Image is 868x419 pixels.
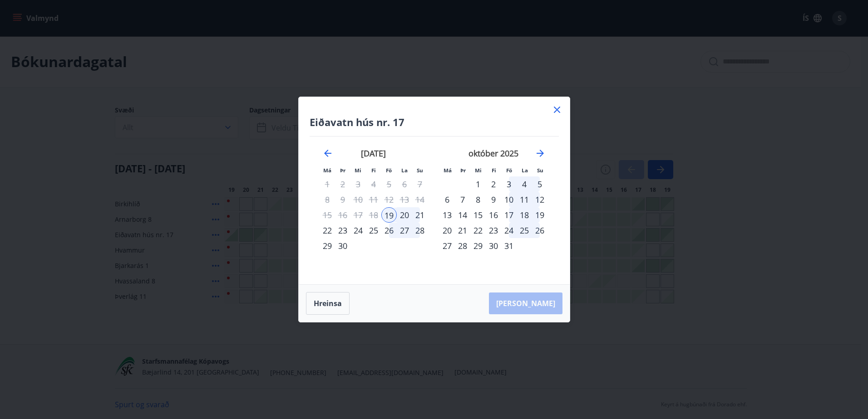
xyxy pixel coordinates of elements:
[381,207,397,223] td: Selected as start date. föstudagur, 19. september 2025
[455,207,470,223] td: Choose þriðjudagur, 14. október 2025 as your check-out date. It’s available.
[532,223,547,238] td: Choose sunnudagur, 26. október 2025 as your check-out date. It’s available.
[381,223,397,238] div: 26
[486,223,501,238] td: Choose fimmtudagur, 23. október 2025 as your check-out date. It’s available.
[350,223,366,238] td: Choose miðvikudagur, 24. september 2025 as your check-out date. It’s available.
[517,192,532,207] td: Choose laugardagur, 11. október 2025 as your check-out date. It’s available.
[350,192,366,207] td: Not available. miðvikudagur, 10. september 2025
[532,176,547,192] td: Choose sunnudagur, 5. október 2025 as your check-out date. It’s available.
[320,238,335,253] td: Choose mánudagur, 29. september 2025 as your check-out date. It’s available.
[486,238,501,253] div: 30
[397,192,412,207] td: Not available. laugardagur, 13. september 2025
[517,192,532,207] div: 11
[501,176,517,192] td: Choose föstudagur, 3. október 2025 as your check-out date. It’s available.
[350,176,366,192] td: Not available. miðvikudagur, 3. september 2025
[501,207,517,223] td: Choose föstudagur, 17. október 2025 as your check-out date. It’s available.
[486,176,501,192] td: Choose fimmtudagur, 2. október 2025 as your check-out date. It’s available.
[417,167,423,174] small: Su
[412,223,428,238] td: Choose sunnudagur, 28. september 2025 as your check-out date. It’s available.
[340,167,345,174] small: Þr
[501,192,517,207] td: Choose föstudagur, 10. október 2025 as your check-out date. It’s available.
[366,192,381,207] td: Not available. fimmtudagur, 11. september 2025
[470,223,486,238] div: 22
[537,167,543,174] small: Su
[501,238,517,253] td: Choose föstudagur, 31. október 2025 as your check-out date. It’s available.
[335,207,350,223] td: Not available. þriðjudagur, 16. september 2025
[532,207,547,223] td: Choose sunnudagur, 19. október 2025 as your check-out date. It’s available.
[397,207,412,223] td: Choose laugardagur, 20. september 2025 as your check-out date. It’s available.
[470,223,486,238] td: Choose miðvikudagur, 22. október 2025 as your check-out date. It’s available.
[470,238,486,253] div: 29
[381,223,397,238] td: Choose föstudagur, 26. september 2025 as your check-out date. It’s available.
[310,136,559,273] div: Calendar
[371,167,376,174] small: Fi
[322,148,333,159] div: Move backward to switch to the previous month.
[501,207,517,223] div: 17
[486,192,501,207] td: Choose fimmtudagur, 9. október 2025 as your check-out date. It’s available.
[532,207,547,223] div: 19
[535,148,546,159] div: Move forward to switch to the next month.
[486,238,501,253] td: Choose fimmtudagur, 30. október 2025 as your check-out date. It’s available.
[455,238,470,253] div: 28
[506,167,512,174] small: Fö
[517,207,532,223] div: 18
[439,207,455,223] td: Choose mánudagur, 13. október 2025 as your check-out date. It’s available.
[455,223,470,238] div: 21
[501,176,517,192] div: 3
[320,223,335,238] td: Choose mánudagur, 22. september 2025 as your check-out date. It’s available.
[532,192,547,207] div: 12
[517,223,532,238] div: 25
[320,176,335,192] td: Not available. mánudagur, 1. september 2025
[460,167,466,174] small: Þr
[501,238,517,253] div: Aðeins útritun í boði
[470,207,486,223] td: Choose miðvikudagur, 15. október 2025 as your check-out date. It’s available.
[401,167,408,174] small: La
[439,207,455,223] div: 13
[532,176,547,192] div: 5
[439,238,455,253] td: Choose mánudagur, 27. október 2025 as your check-out date. It’s available.
[320,223,335,238] div: 22
[455,192,470,207] div: 7
[366,223,381,238] td: Choose fimmtudagur, 25. september 2025 as your check-out date. It’s available.
[455,223,470,238] td: Choose þriðjudagur, 21. október 2025 as your check-out date. It’s available.
[469,148,518,159] strong: október 2025
[381,176,397,192] td: Not available. föstudagur, 5. september 2025
[470,176,486,192] td: Choose miðvikudagur, 1. október 2025 as your check-out date. It’s available.
[470,207,486,223] div: 15
[486,207,501,223] div: 16
[361,148,386,159] strong: [DATE]
[470,192,486,207] td: Choose miðvikudagur, 8. október 2025 as your check-out date. It’s available.
[522,167,528,174] small: La
[323,167,331,174] small: Má
[412,223,428,238] div: 28
[306,292,350,315] button: Hreinsa
[397,176,412,192] td: Not available. laugardagur, 6. september 2025
[501,223,517,238] div: 24
[335,223,350,238] td: Choose þriðjudagur, 23. september 2025 as your check-out date. It’s available.
[517,176,532,192] td: Choose laugardagur, 4. október 2025 as your check-out date. It’s available.
[439,192,455,207] td: Choose mánudagur, 6. október 2025 as your check-out date. It’s available.
[310,115,559,129] h4: Eiðavatn hús nr. 17
[412,176,428,192] td: Not available. sunnudagur, 7. september 2025
[412,192,428,207] td: Not available. sunnudagur, 14. september 2025
[439,238,455,253] div: 27
[470,192,486,207] div: 8
[355,167,361,174] small: Mi
[412,207,428,223] td: Choose sunnudagur, 21. september 2025 as your check-out date. It’s available.
[335,238,350,253] div: 30
[381,192,397,207] td: Not available. föstudagur, 12. september 2025
[350,207,366,223] td: Not available. miðvikudagur, 17. september 2025
[532,192,547,207] td: Choose sunnudagur, 12. október 2025 as your check-out date. It’s available.
[386,167,392,174] small: Fö
[455,207,470,223] div: 14
[397,223,412,238] td: Choose laugardagur, 27. september 2025 as your check-out date. It’s available.
[366,223,381,238] div: 25
[320,192,335,207] td: Not available. mánudagur, 8. september 2025
[335,176,350,192] td: Not available. þriðjudagur, 2. september 2025
[350,223,366,238] div: 24
[475,167,482,174] small: Mi
[366,176,381,192] td: Not available. fimmtudagur, 4. september 2025
[470,176,486,192] div: 1
[501,192,517,207] div: 10
[366,207,381,223] td: Not available. fimmtudagur, 18. september 2025
[335,192,350,207] td: Not available. þriðjudagur, 9. september 2025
